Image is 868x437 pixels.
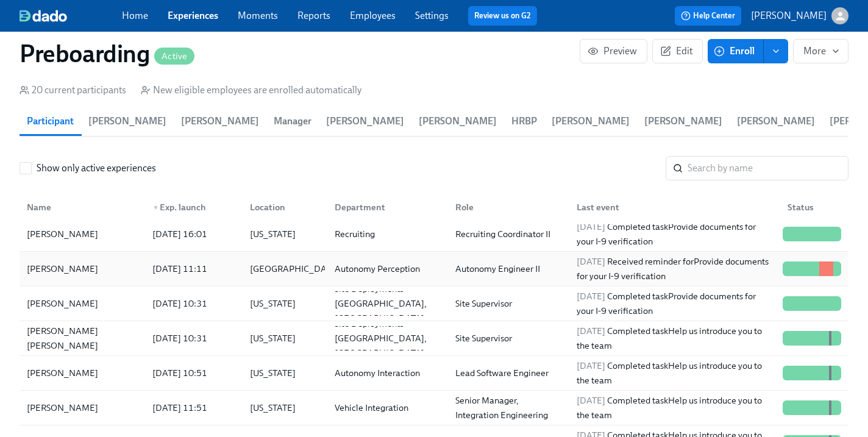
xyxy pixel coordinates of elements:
[415,10,449,21] a: Settings
[572,358,778,388] div: Completed task Help us introduce you to the team
[450,366,566,380] div: Lead Software Engineer
[20,286,848,321] div: [PERSON_NAME][DATE] 10:31[US_STATE]Site Deployments-[GEOGRAPHIC_DATA], [GEOGRAPHIC_DATA]Site Supe...
[22,200,143,215] div: Name
[468,6,537,26] button: Review us on G2
[446,195,566,219] div: Role
[20,321,848,356] div: [PERSON_NAME] [PERSON_NAME][DATE] 10:31[US_STATE]Site Deployments-[GEOGRAPHIC_DATA], [GEOGRAPHIC_...
[737,113,815,130] span: [PERSON_NAME]
[20,252,848,286] div: [PERSON_NAME][DATE] 11:11[GEOGRAPHIC_DATA]Autonomy PerceptionAutonomy Engineer II[DATE] Received ...
[572,324,778,353] div: Completed task Help us introduce you to the team
[450,331,566,346] div: Site Supervisor
[37,162,156,175] span: Show only active experiences
[803,45,838,57] span: More
[764,39,788,63] button: enroll
[330,282,446,325] div: Site Deployments-[GEOGRAPHIC_DATA], [GEOGRAPHIC_DATA]
[245,331,325,346] div: [US_STATE]
[20,391,848,425] div: [PERSON_NAME][DATE] 11:51[US_STATE]Vehicle IntegrationSenior Manager, Integration Engineering[DAT...
[22,227,143,241] div: [PERSON_NAME]
[330,316,446,360] div: Site Deployments-[GEOGRAPHIC_DATA], [GEOGRAPHIC_DATA]
[450,227,566,241] div: Recruiting Coordinator II
[141,83,361,97] div: New eligible employees are enrolled automatically
[22,324,143,353] div: [PERSON_NAME] [PERSON_NAME]
[20,39,194,68] h1: Preboarding
[22,195,143,219] div: Name
[577,325,605,336] span: [DATE]
[245,200,325,215] div: Location
[708,39,764,63] button: Enroll
[577,360,605,371] span: [DATE]
[474,10,531,22] a: Review us on G2
[22,400,143,415] div: [PERSON_NAME]
[783,200,846,215] div: Status
[122,10,148,21] a: Home
[675,6,741,26] button: Help Center
[572,393,778,422] div: Completed task Help us introduce you to the team
[511,113,537,130] span: HRBP
[148,400,240,415] div: [DATE] 11:51
[22,261,103,276] div: [PERSON_NAME]
[572,289,778,318] div: Completed task Provide documents for your I-9 verification
[245,261,344,276] div: [GEOGRAPHIC_DATA]
[450,296,566,311] div: Site Supervisor
[154,52,194,61] span: Active
[450,200,566,215] div: Role
[350,10,396,21] a: Employees
[27,113,74,130] span: Participant
[580,39,647,63] button: Preview
[652,39,703,63] button: Edit
[577,395,605,406] span: [DATE]
[572,200,778,215] div: Last event
[590,45,637,57] span: Preview
[325,195,446,219] div: Department
[644,113,722,130] span: [PERSON_NAME]
[330,261,446,276] div: Autonomy Perception
[148,366,240,380] div: [DATE] 10:51
[148,331,240,346] div: [DATE] 10:31
[450,393,566,422] div: Senior Manager, Integration Engineering
[245,366,325,380] div: [US_STATE]
[572,254,778,283] div: Received reminder for Provide documents for your I-9 verification
[22,366,143,380] div: [PERSON_NAME]
[245,296,325,311] div: [US_STATE]
[148,261,240,276] div: [DATE] 11:11
[274,113,311,130] span: Manager
[716,45,755,57] span: Enroll
[20,83,126,97] div: 20 current participants
[20,10,67,22] img: dado
[751,9,827,23] p: [PERSON_NAME]
[577,291,605,302] span: [DATE]
[326,113,404,130] span: [PERSON_NAME]
[148,296,240,311] div: [DATE] 10:31
[148,200,240,215] div: Exp. launch
[572,219,778,249] div: Completed task Provide documents for your I-9 verification
[778,195,846,219] div: Status
[552,113,630,130] span: [PERSON_NAME]
[663,45,692,57] span: Edit
[20,217,848,252] div: [PERSON_NAME][DATE] 16:01[US_STATE]RecruitingRecruiting Coordinator II[DATE] Completed taskProvid...
[330,200,446,215] div: Department
[245,400,325,415] div: [US_STATE]
[793,39,848,63] button: More
[577,221,605,232] span: [DATE]
[577,256,605,267] span: [DATE]
[688,156,848,180] input: Search by name
[240,195,325,219] div: Location
[330,227,446,241] div: Recruiting
[148,227,240,241] div: [DATE] 16:01
[297,10,330,21] a: Reports
[681,10,735,22] span: Help Center
[88,113,166,130] span: [PERSON_NAME]
[20,10,122,22] a: dado
[450,261,566,276] div: Autonomy Engineer II
[238,10,278,21] a: Moments
[168,10,218,21] a: Experiences
[245,227,325,241] div: [US_STATE]
[567,195,778,219] div: Last event
[419,113,497,130] span: [PERSON_NAME]
[330,400,446,415] div: Vehicle Integration
[751,7,848,24] button: [PERSON_NAME]
[20,356,848,391] div: [PERSON_NAME][DATE] 10:51[US_STATE]Autonomy InteractionLead Software Engineer[DATE] Completed tas...
[22,296,143,311] div: [PERSON_NAME]
[152,205,158,211] span: ▼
